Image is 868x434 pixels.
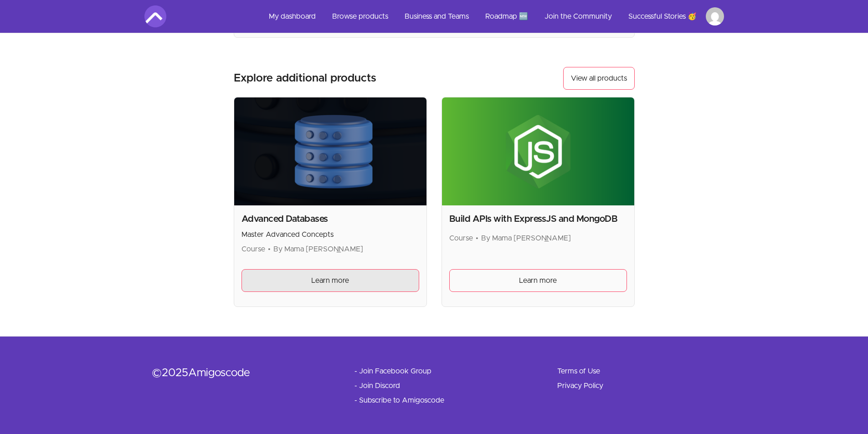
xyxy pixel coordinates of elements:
p: Master Advanced Concepts [241,229,419,240]
a: Browse products [325,5,395,27]
a: Privacy Policy [557,380,603,391]
h3: Explore additional products [234,71,376,86]
h2: Build APIs with ExpressJS and MongoDB [449,213,627,225]
a: Join the Community [537,5,619,27]
span: Learn more [519,275,557,286]
img: Product image for Advanced Databases [234,97,426,205]
a: - Join Facebook Group [354,366,431,377]
div: © 2025 Amigoscode [152,366,325,380]
a: View all products [563,67,635,90]
span: Course [241,245,265,253]
a: - Subscribe to Amigoscode [354,395,444,406]
span: Course [449,235,473,242]
a: My dashboard [262,5,323,27]
span: • [268,245,271,253]
img: Profile image for Jakhongir Jumaniyozov [706,7,724,26]
span: By Mama [PERSON_NAME] [481,235,571,242]
a: Learn more [241,269,419,292]
span: Learn more [311,275,349,286]
a: Roadmap 🆕 [478,5,535,27]
a: Business and Teams [397,5,476,27]
img: Product image for Build APIs with ExpressJS and MongoDB [442,97,634,205]
span: By Mama [PERSON_NAME] [273,245,363,253]
a: Learn more [449,269,627,292]
a: - Join Discord [354,380,400,391]
span: • [476,235,478,242]
h2: Advanced Databases [241,213,419,225]
img: Amigoscode logo [144,5,166,27]
nav: Main [262,5,724,27]
a: Successful Stories 🥳 [621,5,704,27]
a: Terms of Use [557,366,600,377]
